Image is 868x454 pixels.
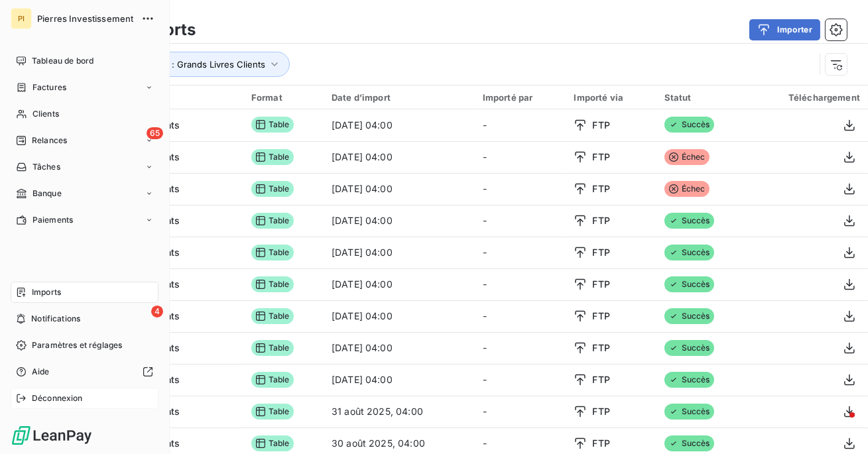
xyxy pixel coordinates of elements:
span: Clients [32,108,59,120]
span: Succès [664,435,714,451]
span: FTP [592,119,609,132]
div: Téléchargement [755,92,860,103]
div: Statut [664,92,739,103]
a: Aide [11,361,158,382]
td: - [475,173,566,205]
span: Table [251,435,294,451]
span: Échec [664,149,710,165]
td: - [475,109,566,141]
span: Table [251,404,294,420]
td: - [475,141,566,173]
div: Importé par [483,92,558,103]
span: Aide [32,366,50,378]
td: [DATE] 04:00 [324,237,475,268]
span: Table [251,213,294,229]
div: PI [11,8,32,29]
button: Importer [749,19,820,40]
span: Table [251,181,294,197]
img: Logo LeanPay [11,425,93,446]
span: FTP [592,182,609,196]
span: FTP [592,405,609,418]
td: - [475,205,566,237]
span: Déconnexion [32,392,83,404]
span: Succès [664,372,714,388]
span: Pierres Investissement [37,13,133,24]
span: Table [251,372,294,388]
td: [DATE] 04:00 [324,173,475,205]
td: - [475,332,566,364]
span: Paramètres et réglages [32,339,122,351]
span: FTP [592,310,609,323]
span: Relances [32,135,67,146]
span: FTP [592,246,609,259]
span: Succès [664,276,714,292]
span: Tâches [32,161,60,173]
span: Tableau de bord [32,55,93,67]
span: Paiements [32,214,73,226]
span: Succès [664,213,714,229]
span: Notifications [31,313,80,325]
span: Table [251,340,294,356]
span: FTP [592,437,609,450]
span: Imports [32,286,61,298]
div: Date d’import [332,92,467,103]
span: FTP [592,150,609,164]
span: Type d’import : Grands Livres Clients [113,59,265,70]
span: Table [251,276,294,292]
td: - [475,268,566,300]
td: - [475,300,566,332]
span: Succès [664,117,714,133]
td: [DATE] 04:00 [324,268,475,300]
span: 4 [151,306,163,317]
button: Type d’import : Grands Livres Clients [94,52,290,77]
td: [DATE] 04:00 [324,205,475,237]
span: Banque [32,188,62,199]
span: Succès [664,340,714,356]
div: Format [251,92,316,103]
span: Factures [32,82,66,93]
td: 31 août 2025, 04:00 [324,396,475,427]
span: Table [251,117,294,133]
td: [DATE] 04:00 [324,300,475,332]
td: [DATE] 04:00 [324,332,475,364]
td: - [475,396,566,427]
span: FTP [592,341,609,355]
span: Échec [664,181,710,197]
span: Succès [664,245,714,260]
span: FTP [592,278,609,291]
td: - [475,237,566,268]
span: Succès [664,308,714,324]
span: FTP [592,214,609,227]
iframe: Intercom live chat [823,409,855,441]
span: FTP [592,373,609,386]
span: Table [251,149,294,165]
div: Importé via [574,92,648,103]
td: - [475,364,566,396]
td: [DATE] 04:00 [324,364,475,396]
span: Table [251,308,294,324]
span: Table [251,245,294,260]
span: Succès [664,404,714,420]
td: [DATE] 04:00 [324,109,475,141]
td: [DATE] 04:00 [324,141,475,173]
span: 65 [147,127,163,139]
